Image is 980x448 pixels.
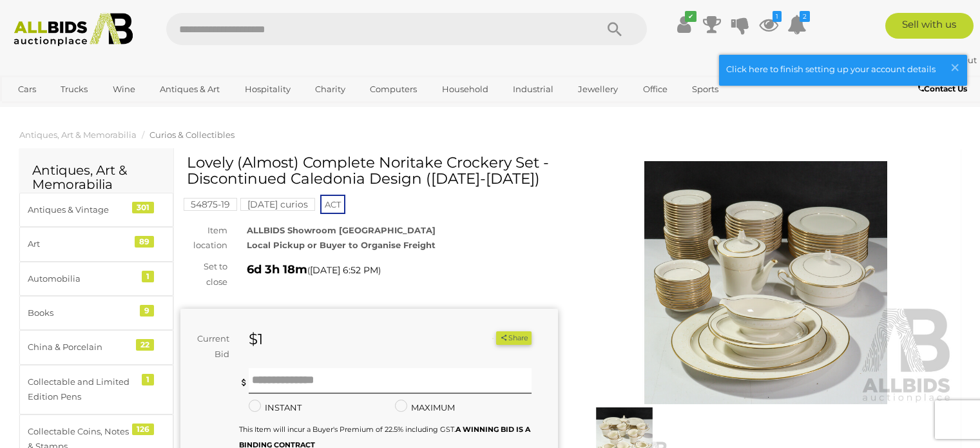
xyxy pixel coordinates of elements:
mark: 54875-19 [184,198,237,211]
a: [DATE] curios [240,199,315,209]
button: Share [496,331,532,345]
li: Watch this item [481,332,494,345]
a: 1 [759,13,778,36]
a: Household [434,79,497,100]
a: Books 9 [19,296,173,330]
a: Cars [10,79,44,100]
a: [GEOGRAPHIC_DATA] [10,100,118,121]
a: China & Porcelain 22 [19,330,173,364]
b: Contact Us [918,84,967,93]
a: Wine [104,79,144,100]
a: Hospitality [236,79,299,100]
button: Search [582,13,647,45]
a: Contact Us [918,82,970,96]
label: INSTANT [249,400,302,415]
div: 1 [142,374,154,385]
a: Collectable and Limited Edition Pens 1 [19,365,173,414]
div: Art [28,237,134,251]
div: Antiques & Vintage [28,202,134,217]
a: Antiques & Vintage 301 [19,193,173,227]
div: 89 [135,236,154,248]
a: Jewellery [570,79,626,100]
strong: 6d 3h 18m [247,262,307,277]
a: Office [635,79,676,100]
h1: Lovely (Almost) Complete Noritake Crockery Set - Discontinued Caledonia Design ([DATE]-[DATE]) [187,155,555,188]
a: Computers [361,79,425,100]
div: 22 [136,339,154,351]
div: Set to close [171,259,237,289]
div: Books [28,306,134,320]
span: ( ) [307,265,381,275]
a: ✔ [674,13,693,36]
div: Current Bid [180,331,239,362]
strong: ALLBIDS Showroom [GEOGRAPHIC_DATA] [247,225,436,235]
a: Charity [307,79,354,100]
label: MAXIMUM [395,400,455,415]
div: 1 [142,271,154,282]
img: Allbids.com.au [7,13,140,46]
div: China & Porcelain [28,340,134,355]
a: Automobilia 1 [19,262,173,296]
a: Sports [684,79,727,100]
a: Art 89 [19,227,173,261]
i: ✔ [685,11,697,22]
a: Curios & Collectibles [149,130,235,140]
a: Industrial [504,79,562,100]
i: 2 [800,11,810,22]
div: 301 [132,202,154,213]
span: [DATE] 6:52 PM [310,264,378,276]
span: × [949,55,961,80]
div: Automobilia [28,271,134,286]
h2: Antiques, Art & Memorabilia [32,163,160,191]
a: Antiques & Art [151,79,228,100]
a: 54875-19 [184,199,237,209]
a: Antiques, Art & Memorabilia [19,130,137,140]
div: Item location [171,223,237,253]
i: 1 [773,11,782,22]
span: ACT [320,195,345,214]
a: Trucks [52,79,96,100]
mark: [DATE] curios [240,198,315,211]
div: Collectable and Limited Edition Pens [28,375,134,405]
img: Lovely (Almost) Complete Noritake Crockery Set - Discontinued Caledonia Design (1971-1990) [577,161,955,404]
strong: Local Pickup or Buyer to Organise Freight [247,240,436,250]
a: 2 [787,13,807,36]
a: Sell with us [885,13,974,39]
div: 9 [140,305,154,317]
div: 126 [132,424,154,435]
strong: $1 [249,330,263,348]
